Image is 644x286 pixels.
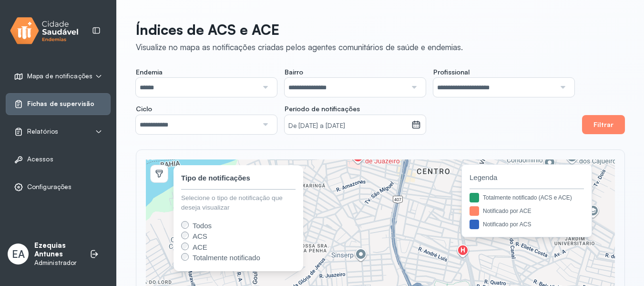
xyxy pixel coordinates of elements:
img: logo.svg [10,15,79,46]
div: Visualize no mapa as notificações criadas pelos agentes comunitários de saúde e endemias. [136,42,463,52]
span: Mapa de notificações [27,72,92,80]
span: Todos [193,222,212,230]
p: Administrador [34,259,80,267]
small: De [DATE] a [DATE] [288,121,408,131]
div: Notificado por ACE [483,207,531,215]
span: Totalmente notificado [193,254,260,262]
span: Relatórios [27,127,58,136]
span: Período de notificações [285,105,360,113]
span: ACE [193,243,207,251]
a: Fichas de supervisão [14,99,102,109]
span: Fichas de supervisão [27,100,94,108]
a: Acessos [14,155,102,164]
span: EA [12,248,25,260]
span: Acessos [27,155,53,163]
span: Configurações [27,183,72,191]
div: Tipo de notificações [181,173,250,184]
span: ACS [193,232,207,240]
p: Ezequias Antunes [34,241,80,259]
p: Índices de ACS e ACE [136,21,463,38]
span: Endemia [136,68,163,76]
span: Profissional [433,68,470,76]
a: Configurações [14,182,102,192]
span: Ciclo [136,105,152,113]
div: Notificado por ACS [483,220,531,229]
span: Bairro [285,68,303,76]
div: Totalmente notificado (ACS e ACE) [483,193,572,202]
div: Selecione o tipo de notificação que deseja visualizar [181,193,296,213]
